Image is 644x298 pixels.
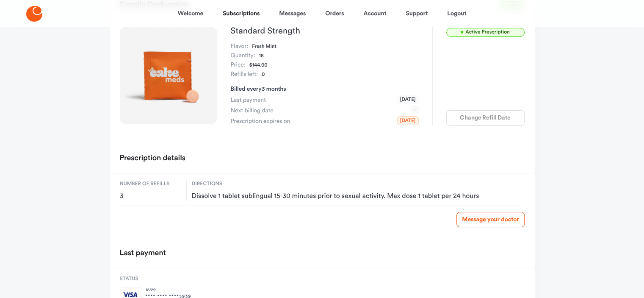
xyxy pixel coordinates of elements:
a: Welcome [178,3,203,24]
span: Status [120,275,191,283]
a: Support [406,3,428,24]
dd: 0 [262,70,265,79]
h2: Prescription details [120,151,185,166]
span: Next billing date [231,106,274,115]
span: Active Prescription [446,28,525,37]
span: 3 [120,192,181,201]
dt: Quantity: [231,51,255,61]
a: Logout [447,3,466,24]
a: Messages [279,3,306,24]
span: [DATE] [397,116,419,125]
a: Subscriptions [223,3,260,24]
img: Standard Strength [120,27,217,124]
a: Account [363,3,386,24]
dd: $144.00 [249,61,268,70]
span: - [411,106,418,114]
dt: Flavor: [231,42,249,51]
h2: Last payment [120,246,166,261]
span: Prescription expires on [231,117,290,125]
dd: 18 [259,51,264,61]
span: Number of refills [120,180,181,188]
span: [DATE] [397,95,419,104]
span: Last payment [231,96,266,104]
a: Message your doctor [456,212,524,227]
span: 12 / 29 [146,287,191,293]
dt: Refills left: [231,70,258,79]
dt: Price: [231,61,246,70]
h3: Standard Strength [231,27,419,35]
dd: Fresh Mint [252,42,276,51]
span: Directions [192,180,525,188]
span: Dissolve 1 tablet sublingual 15-30 minutes prior to sexual activity. Max dose 1 tablet per 24 hours [192,192,525,201]
a: Orders [325,3,344,24]
span: Billed every 3 months [231,86,286,92]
